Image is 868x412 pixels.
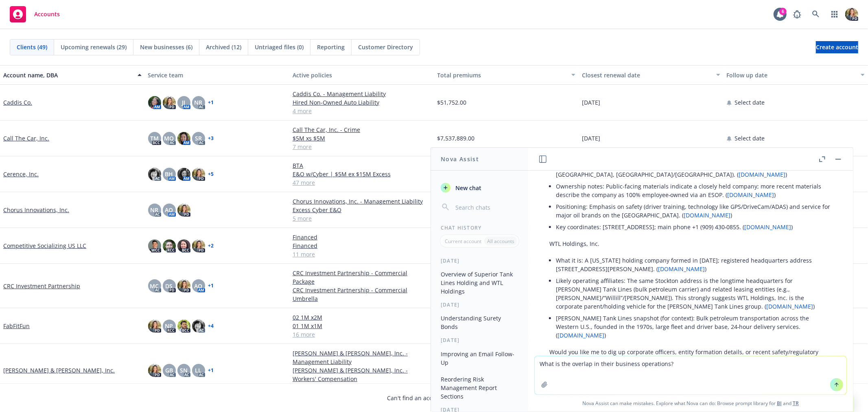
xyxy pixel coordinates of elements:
[195,98,203,107] span: NR
[845,8,858,21] img: photo
[293,241,431,250] a: Financed
[208,283,214,288] a: + 1
[816,41,858,53] a: Create account
[148,168,161,181] img: photo
[150,134,159,142] span: TM
[208,100,214,105] a: + 1
[150,282,159,290] span: MC
[582,134,600,142] span: [DATE]
[255,43,304,51] span: Untriaged files (0)
[293,161,431,170] a: BTA
[177,132,190,145] img: photo
[582,71,711,79] div: Closest renewal date
[177,279,190,292] img: photo
[148,320,161,333] img: photo
[293,98,431,107] a: Hired Non-Owned Auto Liability
[148,239,161,252] img: photo
[208,243,214,248] a: + 2
[293,330,431,339] a: 16 more
[808,6,824,22] a: Search
[293,197,431,206] a: Chorus Innovations, Inc. - Management Liability
[293,178,431,187] a: 47 more
[293,107,431,115] a: 4 more
[431,257,528,264] div: [DATE]
[61,43,127,51] span: Upcoming renewals (29)
[293,383,431,392] a: 5 more
[658,265,705,273] a: [DOMAIN_NAME]
[165,170,173,178] span: BH
[3,134,49,142] a: Call The Car, Inc.
[208,172,214,177] a: + 5
[431,301,528,308] div: [DATE]
[293,214,431,223] a: 5 more
[535,356,846,394] textarea: What is the overlap in their business operations?
[177,320,190,333] img: photo
[148,364,161,377] img: photo
[206,43,241,51] span: Archived (12)
[192,239,205,252] img: photo
[192,168,205,181] img: photo
[177,168,190,181] img: photo
[293,125,431,134] a: Call The Car, Inc. - Crime
[745,223,791,231] a: [DOMAIN_NAME]
[454,184,481,192] span: New chat
[192,320,205,333] img: photo
[766,302,813,310] a: [DOMAIN_NAME]
[3,71,133,79] div: Account name, DBA
[441,155,479,163] h1: Nova Assist
[735,98,765,107] span: Select date
[739,171,785,178] a: [DOMAIN_NAME]
[556,221,832,233] li: Key coordinates: [STREET_ADDRESS]; main phone +1 (909) 430‑0855. ( )
[556,275,832,312] li: Likely operating affiliates: The same Stockton address is the longtime headquarters for [PERSON_N...
[437,373,522,403] button: Reordering Risk Management Report Sections
[195,282,203,290] span: AO
[684,211,730,219] a: [DOMAIN_NAME]
[556,254,832,275] li: What it is: A [US_STATE] holding company formed in [DATE]; registered headquarters address [STREE...
[487,238,514,245] p: All accounts
[3,98,32,107] a: Caddis Co.
[293,233,431,241] a: Financed
[549,348,832,373] p: Would you like me to dig up corporate officers, entity formation details, or recent safety/regula...
[816,39,858,55] span: Create account
[165,322,173,330] span: NP
[777,400,782,407] a: BI
[195,366,202,375] span: LL
[163,239,176,252] img: photo
[293,170,431,178] a: E&O w/Cyber | $5M ex $15M Excess
[180,366,188,375] span: SN
[437,311,522,333] button: Understanding Surety Bonds
[164,134,174,142] span: MQ
[195,134,202,142] span: SR
[789,6,805,22] a: Report a Bug
[431,337,528,344] div: [DATE]
[793,400,799,407] a: TR
[166,282,173,290] span: DS
[145,65,290,85] button: Service team
[3,241,86,250] a: Competitive Socializing US LLC
[579,65,724,85] button: Closest renewal date
[293,142,431,151] a: 7 more
[165,366,173,375] span: GB
[735,134,765,142] span: Select date
[165,206,173,214] span: AO
[556,312,832,341] li: [PERSON_NAME] Tank Lines snapshot (for context): Bulk petroleum transportation across the Western...
[728,191,774,199] a: [DOMAIN_NAME]
[34,11,60,18] span: Accounts
[293,90,431,98] a: Caddis Co. - Management Liability
[151,206,159,214] span: NR
[826,6,843,22] a: Switch app
[437,134,475,142] span: $7,537,889.00
[293,366,431,383] a: [PERSON_NAME] & [PERSON_NAME], Inc. - Workers' Compensation
[445,238,481,245] p: Current account
[289,65,434,85] button: Active policies
[437,71,567,79] div: Total premiums
[208,324,214,329] a: + 4
[293,206,431,214] a: Excess Cyber E&O
[182,98,186,107] span: JJ
[558,331,604,339] a: [DOMAIN_NAME]
[317,43,345,51] span: Reporting
[727,71,856,79] div: Follow up date
[148,71,286,79] div: Service team
[582,98,600,107] span: [DATE]
[556,201,832,221] li: Positioning: Emphasis on safety (driver training, technology like GPS/DriveCam/ADAS) and service ...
